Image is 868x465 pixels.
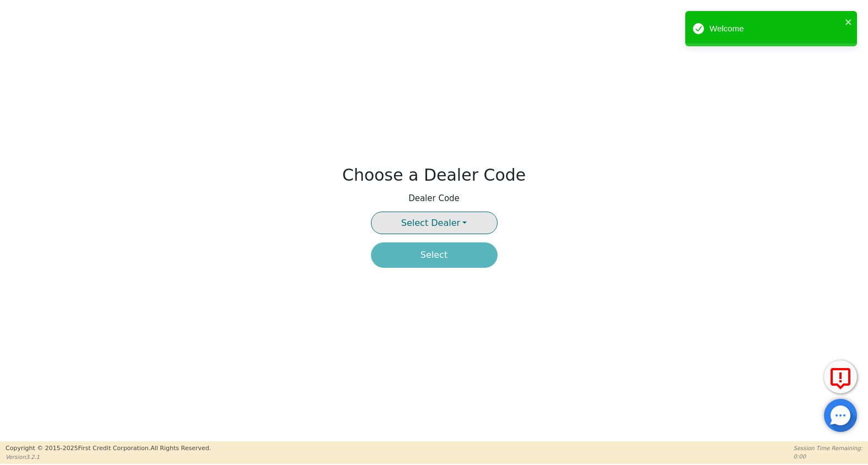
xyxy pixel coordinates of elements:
div: Welcome [709,23,842,35]
p: 0:00 [794,452,862,461]
h2: Choose a Dealer Code [342,165,526,185]
button: close [845,15,853,28]
span: All Rights Reserved. [150,445,211,452]
span: Select Dealer [401,218,460,228]
p: Copyright © 2015- 2025 First Credit Corporation. [6,444,211,453]
button: Report Error to FCC [824,360,857,393]
p: Version 3.2.1 [6,453,211,461]
h4: Dealer Code [408,193,460,203]
button: Select Dealer [371,212,498,234]
p: Session Time Remaining: [794,444,862,452]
